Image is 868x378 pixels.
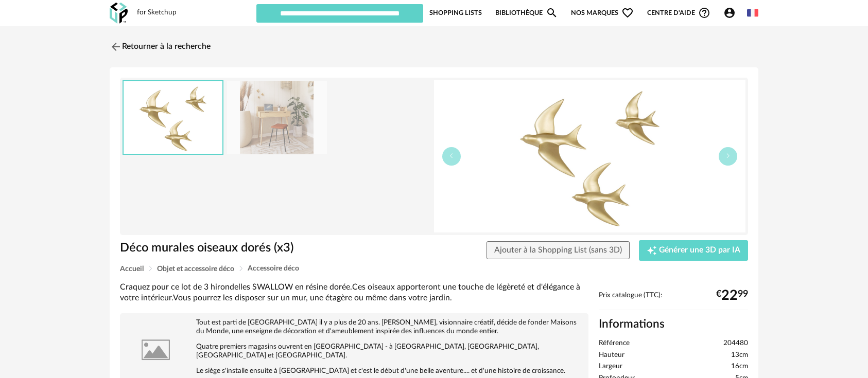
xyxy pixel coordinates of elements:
[110,35,211,58] a: Retourner à la recherche
[487,241,630,260] button: Ajouter à la Shopping List (sans 3D)
[716,292,748,300] div: € 99
[747,7,758,19] img: fr
[599,339,630,348] span: Référence
[621,7,634,19] span: Heart Outline icon
[723,7,740,19] span: Account Circle icon
[120,240,376,256] h1: Déco murales oiseaux dorés (x3)
[571,3,634,23] span: Nos marques
[647,245,657,256] span: Creation icon
[659,246,740,255] span: Générer une 3D par IA
[731,351,748,360] span: 13cm
[494,246,622,254] span: Ajouter à la Shopping List (sans 3D)
[647,7,710,19] span: Centre d'aideHelp Circle Outline icon
[137,8,177,17] div: for Sketchup
[639,240,748,261] button: Creation icon Générer une 3D par IA
[120,265,144,273] span: Accueil
[599,291,748,310] div: Prix catalogue (TTC):
[698,7,710,19] span: Help Circle Outline icon
[723,7,736,19] span: Account Circle icon
[125,343,583,360] p: Quatre premiers magasins ouvrent en [GEOGRAPHIC_DATA] - à [GEOGRAPHIC_DATA], [GEOGRAPHIC_DATA], [...
[120,265,748,273] div: Breadcrumb
[731,362,748,371] span: 16cm
[429,3,482,23] a: Shopping Lists
[110,3,128,24] img: OXP
[110,41,122,53] img: svg+xml;base64,PHN2ZyB3aWR0aD0iMjQiIGhlaWdodD0iMjQiIHZpZXdCb3g9IjAgMCAyNCAyNCIgZmlsbD0ibm9uZSIgeG...
[125,318,583,336] p: Tout est parti de [GEOGRAPHIC_DATA] il y a plus de 20 ans. [PERSON_NAME], visionnaire créatif, dé...
[434,80,745,232] img: deco-murales-oiseaux-dores-x3-1000-4-13-204480_1.jpg
[721,292,738,300] span: 22
[546,7,558,19] span: Magnify icon
[157,265,234,273] span: Objet et accessoire déco
[125,367,583,375] p: Le siège s'installe ensuite à [GEOGRAPHIC_DATA] et c'est le début d'une belle aventure.... et d'u...
[124,81,222,154] img: deco-murales-oiseaux-dores-x3-1000-4-13-204480_1.jpg
[227,81,327,154] img: deco-murales-oiseaux-dores-x3-1000-4-13-204480_3.jpg
[599,362,622,371] span: Largeur
[599,317,748,332] h2: Informations
[495,3,558,23] a: BibliothèqueMagnify icon
[248,265,299,272] span: Accessoire déco
[723,339,748,348] span: 204480
[599,351,624,360] span: Hauteur
[120,282,588,304] div: Craquez pour ce lot de 3 hirondelles SWALLOW en résine dorée.Ces oiseaux apporteront une touche d...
